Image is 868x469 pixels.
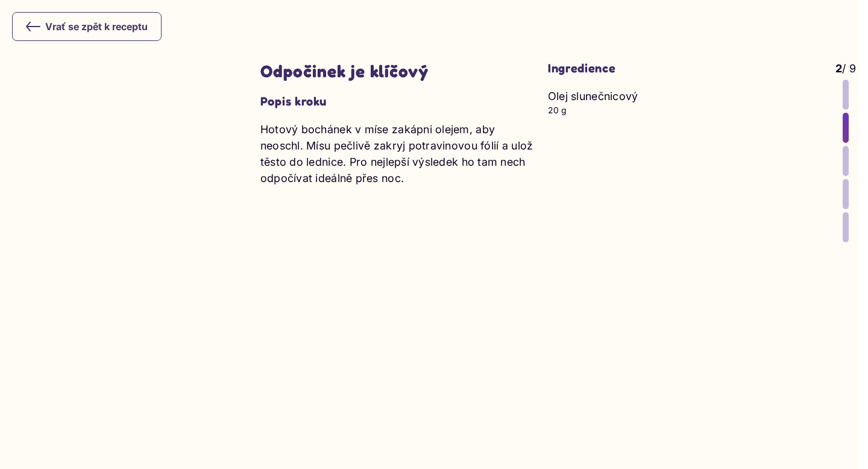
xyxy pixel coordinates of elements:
[260,61,536,82] h2: Odpočinek je klíčový
[835,62,842,75] span: 2
[548,88,823,104] p: Olej slunečnicový
[835,60,856,77] p: / 9
[260,94,536,109] h3: Popis kroku
[260,121,536,186] p: Hotový bochánek v míse zakápni olejem, aby neoschl. Mísu pečlivě zakryj potravinovou fólií a ulož...
[12,12,162,41] button: Vrať se zpět k receptu
[548,61,823,76] h3: Ingredience
[548,104,823,116] p: 20 g
[26,19,148,34] div: Vrať se zpět k receptu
